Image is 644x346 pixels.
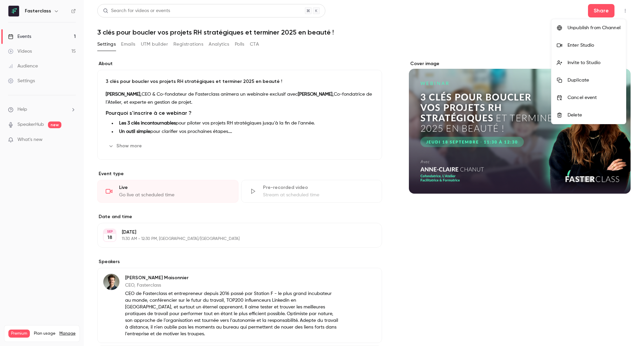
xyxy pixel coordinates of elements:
div: Duplicate [568,77,621,84]
div: Enter Studio [568,42,621,49]
div: Invite to Studio [568,59,621,66]
div: Unpublish from Channel [568,24,621,31]
div: Delete [568,112,621,118]
div: Cancel event [568,94,621,101]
